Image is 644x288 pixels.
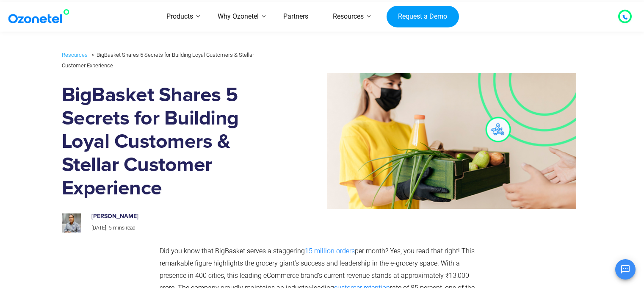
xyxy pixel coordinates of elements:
p: | [91,224,270,233]
span: 5 [109,225,112,231]
a: 15 million orders [305,247,355,255]
span: Did you know that BigBasket serves a staggering [160,247,305,255]
a: Products [154,2,205,32]
a: Resources [62,50,88,60]
a: Why Ozonetel [205,2,271,32]
span: mins read [113,225,135,231]
span: [DATE] [91,225,106,231]
h1: BigBasket Shares 5 Secrets for Building Loyal Customers & Stellar Customer Experience [62,84,279,200]
h6: [PERSON_NAME] [91,213,270,220]
img: prashanth-kancherla_avatar-200x200.jpeg [62,213,81,233]
a: Partners [271,2,321,32]
button: Open chat [615,259,636,280]
a: Resources [321,2,376,32]
li: BigBasket Shares 5 Secrets for Building Loyal Customers & Stellar Customer Experience [62,50,254,68]
a: Request a Demo [387,6,459,28]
